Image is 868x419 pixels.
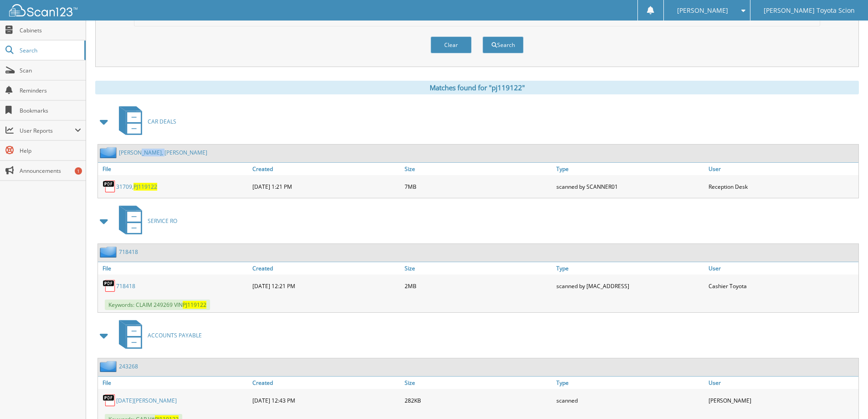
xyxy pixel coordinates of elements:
a: 718418 [116,282,135,290]
div: [DATE] 12:43 PM [250,391,402,409]
a: Type [554,163,706,175]
button: Clear [431,36,472,53]
img: PDF.png [103,279,116,293]
a: Created [250,163,402,175]
a: Type [554,377,706,389]
a: 718418 [119,248,138,256]
a: Size [402,262,555,274]
a: 31709,PJ119122 [116,183,157,191]
a: User [706,262,858,274]
a: File [98,262,250,274]
span: Keywords: CLAIM 249269 VIN [105,300,210,310]
span: Bookmarks [20,107,81,114]
span: PJ119122 [134,183,157,191]
span: SERVICE RO [148,217,177,225]
span: PJ119122 [183,301,206,309]
img: folder2.png [100,361,119,372]
a: Size [402,377,555,389]
a: User [706,163,858,175]
div: 1 [75,167,82,175]
a: Created [250,262,402,274]
span: [PERSON_NAME] [677,8,728,13]
div: scanned by [MAC_ADDRESS] [554,277,706,295]
img: folder2.png [100,147,119,158]
a: Type [554,262,706,274]
div: Reception Desk [706,177,858,196]
div: 282KB [402,391,555,409]
a: SERVICE RO [113,203,177,239]
a: ACCOUNTS PAYABLE [113,317,202,353]
span: Search [20,47,80,54]
div: [PERSON_NAME] [706,391,858,409]
span: CAR DEALS [148,118,176,125]
img: PDF.png [103,180,116,193]
a: File [98,163,250,175]
div: Cashier Toyota [706,277,858,295]
a: File [98,377,250,389]
a: 243268 [119,362,138,370]
div: [DATE] 12:21 PM [250,277,402,295]
img: scan123-logo-white.svg [9,4,77,16]
span: Cabinets [20,26,81,34]
div: scanned by SCANNER01 [554,177,706,196]
a: [DATE][PERSON_NAME] [116,397,177,404]
a: Size [402,163,555,175]
button: Search [483,36,524,53]
a: [PERSON_NAME], [PERSON_NAME] [119,149,207,156]
span: Announcements [20,167,81,175]
span: ACCOUNTS PAYABLE [148,331,202,339]
span: User Reports [20,127,75,134]
a: CAR DEALS [113,103,176,140]
span: Scan [20,67,81,74]
div: [DATE] 1:21 PM [250,177,402,196]
span: [PERSON_NAME] Toyota Scion [764,8,855,13]
span: Help [20,147,81,155]
a: Created [250,377,402,389]
div: Matches found for "pj119122" [95,81,859,94]
div: scanned [554,391,706,409]
div: 2MB [402,277,555,295]
div: 7MB [402,177,555,196]
a: User [706,377,858,389]
img: PDF.png [103,393,116,407]
span: Reminders [20,87,81,94]
img: folder2.png [100,246,119,258]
